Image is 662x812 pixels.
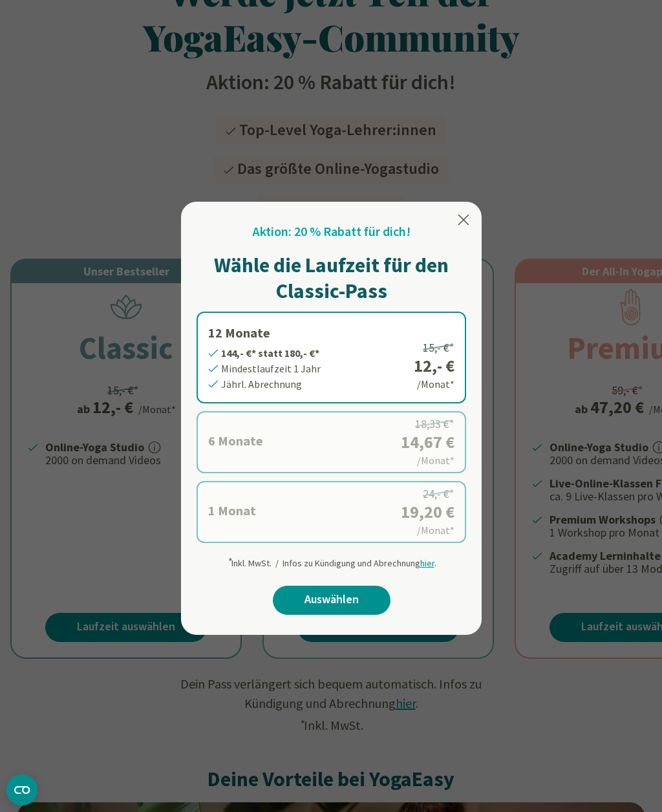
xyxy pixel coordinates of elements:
a: Auswählen [273,586,390,615]
button: CMP-Widget öffnen [6,775,37,806]
div: Inkl. MwSt. / Infos zu Kündigung und Abrechnung . [227,551,436,570]
span: hier [420,557,434,569]
h1: Wähle die Laufzeit für den Classic-Pass [197,252,466,304]
h2: Aktion: 20 % Rabatt für dich! [253,222,411,242]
